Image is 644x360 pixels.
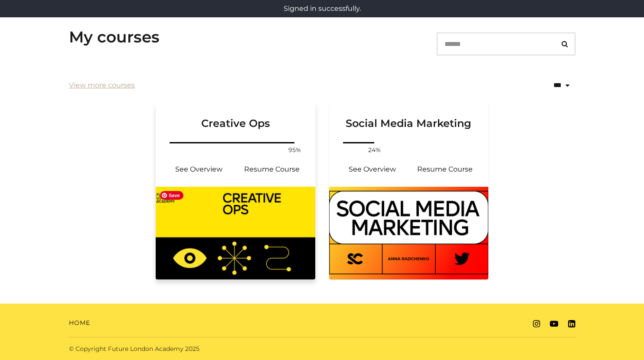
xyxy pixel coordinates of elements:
a: Creative Ops [156,103,315,140]
span: 95% [284,146,305,155]
p: Signed in successfully. [3,3,641,14]
span: 24% [364,146,385,155]
a: Social Media Marketing [329,103,489,140]
h3: Social Media Marketing [340,103,478,130]
select: status [516,74,575,97]
span: Save [160,191,183,200]
h3: My courses [69,28,160,46]
a: View more courses [69,80,135,91]
h3: Creative Ops [166,103,305,130]
a: Creative Ops: See Overview [163,159,235,180]
div: © Copyright Future London Academy 2025 [62,344,322,354]
a: Home [69,318,90,328]
a: Creative Ops: Resume Course [235,159,308,180]
a: Social Media Marketing: See Overview [336,159,409,180]
a: Social Media Marketing: Resume Course [409,159,481,180]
